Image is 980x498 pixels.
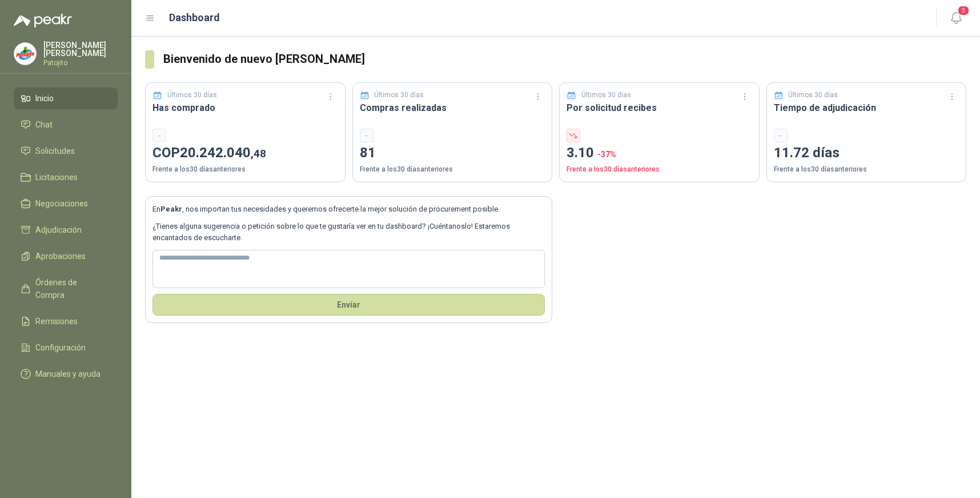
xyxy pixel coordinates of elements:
[14,337,118,358] a: Configuración
[774,164,959,175] p: Frente a los 30 días anteriores
[35,315,78,328] span: Remisiones
[35,118,53,131] span: Chat
[14,245,118,267] a: Aprobaciones
[14,219,118,241] a: Adjudicación
[774,129,788,142] div: -
[43,59,118,66] p: Patojito
[360,142,545,164] p: 81
[35,197,88,210] span: Negociaciones
[946,8,966,29] button: 3
[35,250,86,262] span: Aprobaciones
[774,142,959,164] p: 11.72 días
[374,90,424,101] p: Últimos 30 días
[152,164,338,175] p: Frente a los 30 días anteriores
[360,164,545,175] p: Frente a los 30 días anteriores
[788,90,838,101] p: Últimos 30 días
[774,101,959,115] h3: Tiempo de adjudicación
[35,224,82,236] span: Adjudicación
[251,147,266,160] span: ,48
[152,221,545,244] p: ¿Tienes alguna sugerencia o petición sobre lo que te gustaría ver en tu dashboard? ¡Cuéntanoslo! ...
[152,294,545,316] button: Envíar
[14,310,118,332] a: Remisiones
[152,142,338,164] p: COP
[14,14,72,27] img: Logo peakr
[35,276,107,301] span: Órdenes de Compra
[360,129,373,142] div: -
[169,10,220,26] h1: Dashboard
[14,43,36,65] img: Company Logo
[14,166,118,188] a: Licitaciones
[581,90,631,101] p: Últimos 30 días
[43,41,118,57] p: [PERSON_NAME] [PERSON_NAME]
[957,5,970,16] span: 3
[567,101,752,115] h3: Por solicitud recibes
[35,341,86,354] span: Configuración
[360,101,545,115] h3: Compras realizadas
[597,150,616,159] span: -37 %
[14,272,118,306] a: Órdenes de Compra
[152,204,545,215] p: En , nos importan tus necesidades y queremos ofrecerte la mejor solución de procurement posible.
[160,205,182,213] b: Peakr
[152,129,166,142] div: -
[35,92,54,105] span: Inicio
[180,145,266,161] span: 20.242.040
[14,140,118,162] a: Solicitudes
[14,114,118,136] a: Chat
[14,87,118,109] a: Inicio
[167,90,217,101] p: Últimos 30 días
[567,142,752,164] p: 3.10
[152,101,338,115] h3: Has comprado
[567,164,752,175] p: Frente a los 30 días anteriores
[14,193,118,214] a: Negociaciones
[163,50,966,68] h3: Bienvenido de nuevo [PERSON_NAME]
[14,363,118,385] a: Manuales y ayuda
[35,368,101,380] span: Manuales y ayuda
[35,145,75,157] span: Solicitudes
[35,171,78,184] span: Licitaciones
